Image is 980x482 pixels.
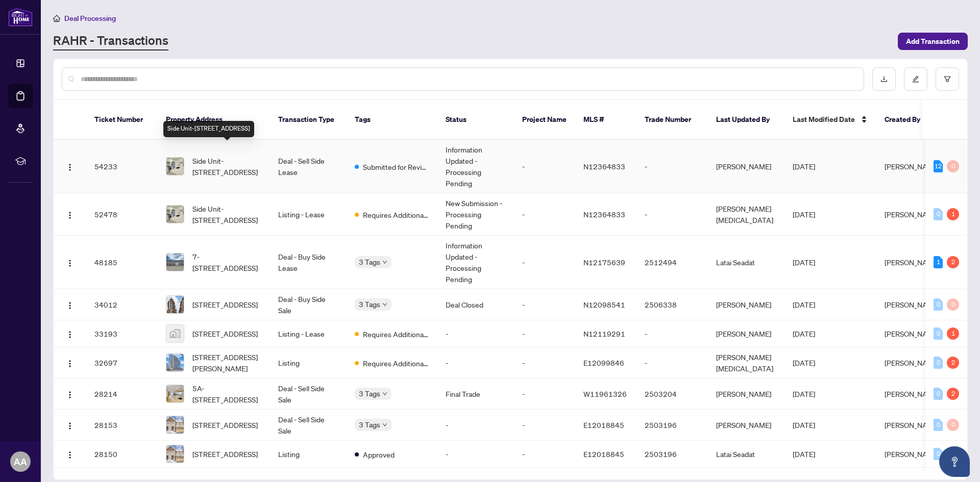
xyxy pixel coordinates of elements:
td: - [636,193,708,236]
img: thumbnail-img [166,445,184,463]
img: thumbnail-img [166,325,184,342]
td: [PERSON_NAME] [708,289,785,320]
span: download [880,75,888,83]
button: Logo [62,446,78,462]
button: Logo [62,386,78,402]
td: Information Updated - Processing Pending [437,140,514,193]
span: [PERSON_NAME] [885,329,940,338]
span: 3 Tags [359,388,380,399]
span: AA [14,454,27,469]
span: down [382,302,387,307]
th: Property Address [158,100,270,140]
td: 2503196 [636,410,708,441]
span: 3 Tags [359,298,380,310]
span: 7-[STREET_ADDRESS] [192,251,262,273]
span: [PERSON_NAME] [885,258,940,267]
button: Logo [62,206,78,222]
td: Deal - Buy Side Sale [270,289,347,320]
div: 0 [934,208,943,220]
span: E12099846 [583,358,624,367]
span: [PERSON_NAME] [885,420,940,429]
span: down [382,422,387,427]
span: [STREET_ADDRESS] [192,448,258,460]
td: - [514,140,575,193]
span: [DATE] [793,300,815,309]
td: 2512494 [636,236,708,289]
div: 0 [934,327,943,340]
span: 3 Tags [359,256,380,268]
div: 0 [934,448,943,460]
button: Open asap [939,446,970,477]
img: Logo [66,163,74,171]
img: thumbnail-img [166,385,184,402]
span: [DATE] [793,210,815,219]
span: [DATE] [793,358,815,367]
button: Add Transaction [898,33,968,50]
td: 52478 [86,193,158,236]
td: Deal - Buy Side Lease [270,236,347,289]
th: Ticket Number [86,100,158,140]
th: Trade Number [636,100,708,140]
th: Last Updated By [708,100,785,140]
td: [PERSON_NAME] [708,320,785,347]
td: - [514,441,575,468]
td: [PERSON_NAME][MEDICAL_DATA] [708,347,785,378]
span: Requires Additional Docs [363,328,429,340]
td: Deal - Sell Side Lease [270,140,347,193]
img: Logo [66,259,74,267]
div: 12 [934,160,943,172]
button: Logo [62,325,78,342]
span: Side Unit-[STREET_ADDRESS] [192,203,262,225]
td: Deal - Sell Side Sale [270,378,347,410]
span: N12119291 [583,329,625,338]
span: Last Modified Date [793,114,855,125]
div: 0 [947,160,959,172]
img: thumbnail-img [166,416,184,434]
td: - [514,289,575,320]
span: 3 Tags [359,419,380,430]
th: Project Name [514,100,575,140]
span: E12018845 [583,420,624,429]
div: 0 [934,419,943,431]
td: - [514,193,575,236]
span: E12018845 [583,449,624,459]
img: Logo [66,331,74,339]
div: 1 [947,208,959,220]
td: 28214 [86,378,158,410]
span: edit [912,75,919,83]
td: 48185 [86,236,158,289]
td: Information Updated - Processing Pending [437,236,514,289]
th: Last Modified Date [785,100,876,140]
img: thumbnail-img [166,206,184,223]
span: Submitted for Review [363,161,429,172]
img: Logo [66,301,74,310]
td: [PERSON_NAME] [708,410,785,441]
span: [PERSON_NAME] [885,449,940,459]
td: - [514,320,575,347]
span: Approved [363,449,395,460]
img: Logo [66,360,74,368]
a: RAHR - Transactions [53,32,168,50]
button: Logo [62,296,78,313]
div: 0 [947,298,959,311]
div: Side Unit-[STREET_ADDRESS] [163,121,254,137]
span: [STREET_ADDRESS][PERSON_NAME] [192,351,262,374]
span: [DATE] [793,449,815,459]
span: Requires Additional Docs [363,209,429,220]
td: Deal Closed [437,289,514,320]
div: 1 [934,256,943,268]
img: Logo [66,211,74,219]
span: [PERSON_NAME] [885,162,940,171]
span: down [382,391,387,396]
span: Add Transaction [906,33,960,49]
span: [STREET_ADDRESS] [192,419,258,430]
td: 54233 [86,140,158,193]
td: [PERSON_NAME][MEDICAL_DATA] [708,193,785,236]
td: 28150 [86,441,158,468]
span: [STREET_ADDRESS] [192,328,258,339]
span: W11961326 [583,389,627,398]
td: - [636,347,708,378]
span: down [382,260,387,265]
span: Requires Additional Docs [363,358,429,369]
td: - [514,236,575,289]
